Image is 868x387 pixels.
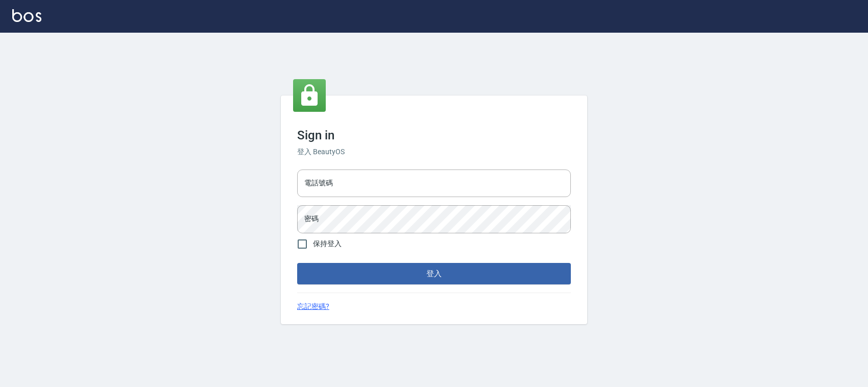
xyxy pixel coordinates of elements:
h3: Sign in [297,128,571,142]
button: 登入 [297,263,571,284]
span: 保持登入 [313,238,342,249]
a: 忘記密碼? [297,301,329,312]
h6: 登入 BeautyOS [297,147,571,157]
img: Logo [12,9,41,22]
